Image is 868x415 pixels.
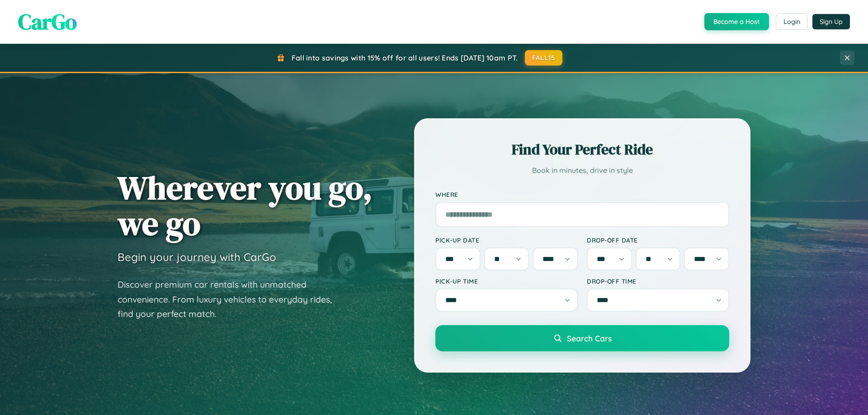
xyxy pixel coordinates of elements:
button: FALL15 [525,50,563,65]
button: Become a Host [704,13,769,30]
label: Drop-off Date [587,236,729,244]
p: Book in minutes, drive in style [435,164,729,177]
span: Search Cars [567,333,612,343]
button: Search Cars [435,325,729,351]
h3: Begin your journey with CarGo [118,250,276,264]
h2: Find Your Perfect Ride [435,140,729,159]
button: Sign Up [812,14,850,29]
button: Login [776,14,808,30]
span: CarGo [18,7,77,37]
label: Drop-off Time [587,277,729,285]
label: Pick-up Date [435,236,578,244]
label: Pick-up Time [435,277,578,285]
label: Where [435,191,729,198]
h1: Wherever you go, we go [118,170,373,241]
span: Fall into savings with 15% off for all users! Ends [DATE] 10am PT. [292,53,518,62]
p: Discover premium car rentals with unmatched convenience. From luxury vehicles to everyday rides, ... [118,277,344,322]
